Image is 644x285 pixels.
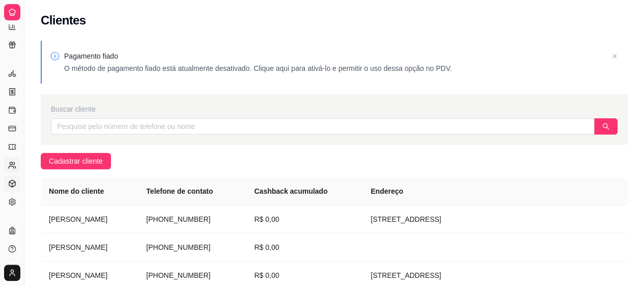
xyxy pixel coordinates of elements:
[41,177,138,205] th: Nome do cliente
[246,234,362,262] td: R$ 0,00
[41,234,138,262] td: [PERSON_NAME]
[41,12,86,29] h2: Clientes
[362,205,628,234] td: [STREET_ADDRESS]
[246,177,362,205] th: Cashback acumulado
[602,123,609,130] span: search
[49,156,103,167] span: Cadastrar cliente
[51,104,618,114] div: Buscar cliente
[138,177,246,205] th: Telefone de contato
[138,205,246,234] td: [PHONE_NUMBER]
[41,153,111,169] button: Cadastrar cliente
[41,205,138,234] td: [PERSON_NAME]
[64,63,452,73] p: O método de pagamento fiado está atualmente desativado. Clique aqui para ativá-lo e permitir o us...
[246,205,362,234] td: R$ 0,00
[362,177,628,205] th: Endereço
[138,234,246,262] td: [PHONE_NUMBER]
[51,118,595,135] input: Pesquise pelo número de telefone ou nome
[64,51,452,61] p: Pagamento fiado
